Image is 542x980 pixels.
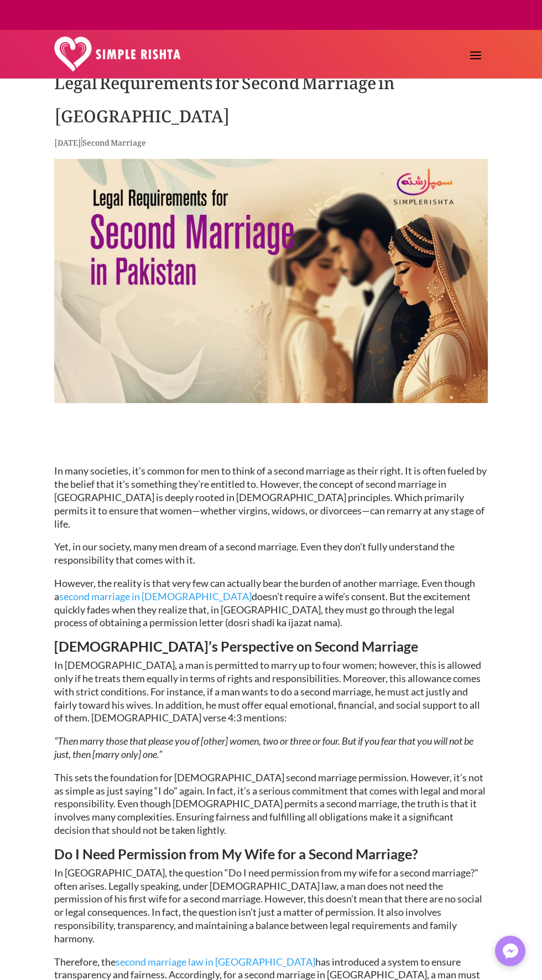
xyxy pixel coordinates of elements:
[54,465,487,529] span: In many societies, it’s common for men to think of a second marriage as their right. It is often ...
[54,577,475,628] span: However, the reality is that very few can actually bear the burden of another marriage. Even thou...
[54,956,116,968] span: Therefore, the
[82,131,146,150] a: Second Marriage
[54,540,455,566] span: Yet, in our society, many men dream of a second marriage. Even they don’t fully understand the re...
[54,62,488,134] h1: Legal Requirements for Second Marriage in [GEOGRAPHIC_DATA]
[54,771,486,836] span: This sets the foundation for [DEMOGRAPHIC_DATA] second marriage permission. However, it’s not as ...
[54,134,488,156] p: |
[54,159,488,403] img: Second Marriage in Pakistan
[54,638,418,654] span: [DEMOGRAPHIC_DATA]’s Perspective on Second Marriage
[54,659,481,724] span: In [DEMOGRAPHIC_DATA], a man is permitted to marry up to four women; however, this is allowed onl...
[59,590,252,602] a: second marriage in [DEMOGRAPHIC_DATA]
[54,845,418,862] span: Do I Need Permission from My Wife for a Second Marriage?
[54,866,482,945] span: In [GEOGRAPHIC_DATA], the question “Do I need permission from my wife for a second marriage?” oft...
[54,131,81,150] span: [DATE]
[116,956,315,968] a: second marriage law in [GEOGRAPHIC_DATA]
[54,735,473,760] span: “Then marry those that please you of [other] women, two or three or four. But if you fear that yo...
[499,940,522,962] img: Messenger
